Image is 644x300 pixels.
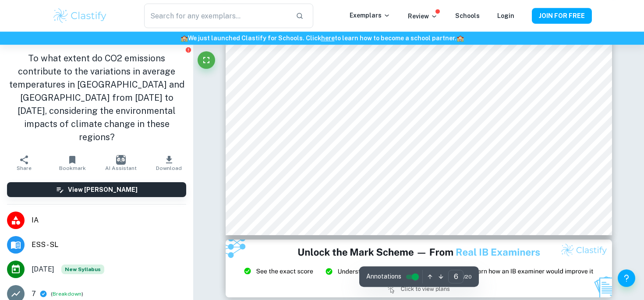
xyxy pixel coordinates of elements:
[7,52,186,144] h1: To what extent do CO2 emissions contribute to the variations in average temperatures in [GEOGRAPH...
[350,11,390,20] p: Exemplars
[68,185,138,194] h6: View [PERSON_NAME]
[366,272,401,281] span: Annotations
[408,11,438,21] p: Review
[180,35,188,42] span: 🏫
[61,265,104,274] div: Starting from the May 2026 session, the ESS IA requirements have changed. We created this exempla...
[17,165,32,171] span: Share
[156,165,182,171] span: Download
[532,8,592,24] button: JOIN FOR FREE
[144,4,289,28] input: Search for any exemplars...
[51,290,83,298] span: ( )
[32,215,186,226] span: IA
[53,290,81,298] button: Breakdown
[7,182,186,197] button: View [PERSON_NAME]
[105,165,137,171] span: AI Assistant
[455,12,480,19] a: Schools
[32,264,54,275] span: [DATE]
[61,265,104,274] span: New Syllabus
[97,151,145,175] button: AI Assistant
[2,33,642,43] h6: We just launched Clastify for Schools. Click to learn how to become a school partner.
[198,51,215,69] button: Fullscreen
[145,151,193,175] button: Download
[456,35,464,42] span: 🏫
[32,240,186,250] span: ESS - SL
[32,289,36,299] p: 7
[59,165,86,171] span: Bookmark
[464,273,472,281] span: / 20
[321,35,335,42] a: here
[48,151,96,175] button: Bookmark
[185,46,191,53] button: Report issue
[52,7,108,25] img: Clastify logo
[497,12,514,19] a: Login
[618,269,635,287] button: Help and Feedback
[116,155,126,165] img: AI Assistant
[226,240,612,297] img: Ad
